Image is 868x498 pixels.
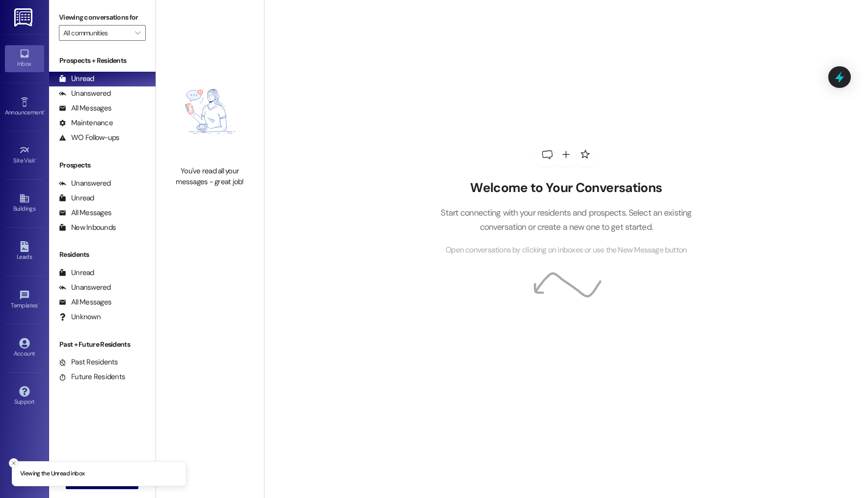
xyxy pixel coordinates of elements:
a: Templates • [5,287,44,313]
p: Viewing the Unread inbox [20,470,84,478]
div: Unanswered [59,88,111,99]
span: • [38,301,39,307]
p: Start connecting with your residents and prospects. Select an existing conversation or create a n... [426,206,707,234]
h2: Welcome to Your Conversations [426,180,707,196]
a: Buildings [5,190,44,217]
div: All Messages [59,297,111,307]
div: New Inbounds [59,222,116,233]
div: Past + Future Residents [49,339,156,350]
div: Unanswered [59,178,111,189]
div: Maintenance [59,118,113,128]
div: Prospects [49,160,156,170]
a: Inbox [5,45,44,72]
div: Prospects + Residents [49,55,156,66]
div: Unread [59,74,94,84]
div: Past Residents [59,357,118,367]
div: Unread [59,268,94,278]
a: Site Visit • [5,142,44,168]
input: All communities [63,25,130,41]
a: Support [5,383,44,410]
a: Leads [5,238,44,265]
div: You've read all your messages - great job! [167,166,253,187]
button: Close toast [9,458,19,468]
div: Unread [59,193,94,203]
a: Account [5,335,44,361]
img: empty-state [167,62,253,162]
i:  [135,29,140,37]
div: All Messages [59,103,111,113]
span: • [35,156,37,163]
div: Unanswered [59,282,111,293]
div: Unknown [59,312,101,322]
div: WO Follow-ups [59,133,119,143]
span: • [44,108,45,114]
div: All Messages [59,208,111,218]
img: ResiDesk Logo [14,8,34,27]
span: Open conversations by clicking on inboxes or use the New Message button [446,244,686,256]
label: Viewing conversations for [59,10,146,25]
div: Future Residents [59,372,125,382]
div: Residents [49,249,156,260]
